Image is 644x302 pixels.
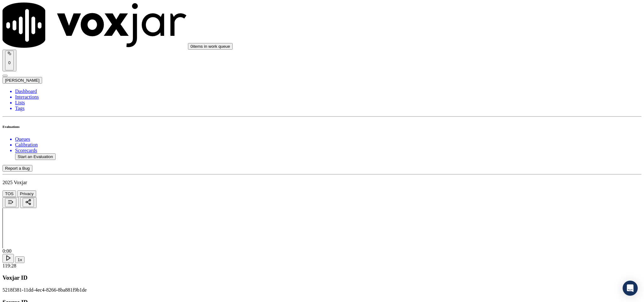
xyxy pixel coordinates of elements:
p: 0 [8,60,11,65]
span: [PERSON_NAME] [5,78,40,83]
p: 5218f381-11dd-4ec4-8266-8ba881f9b1de [3,287,641,293]
a: Tags [15,106,641,111]
button: Start an Evaluation [15,153,56,160]
div: 119:28 [3,263,641,269]
button: Report a Bug [3,165,32,172]
a: Queues [15,136,641,142]
div: 0:00 [3,248,641,254]
button: 0items in work queue [188,43,233,50]
button: [PERSON_NAME] [3,77,42,84]
a: Dashboard [15,89,641,94]
button: 0 [3,50,16,71]
div: Open Intercom Messenger [623,281,638,296]
a: Lists [15,100,641,106]
h3: Voxjar ID [3,274,641,281]
img: voxjar logo [3,3,187,48]
a: Scorecards [15,148,641,153]
a: Interactions [15,94,641,100]
h6: Evaluations [3,125,641,129]
button: 0 [5,51,14,70]
a: Calibration [15,142,641,148]
button: TOS [3,190,16,197]
p: 2025 Voxjar [3,180,641,185]
button: Privacy [17,190,36,197]
button: 1x [15,256,25,263]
